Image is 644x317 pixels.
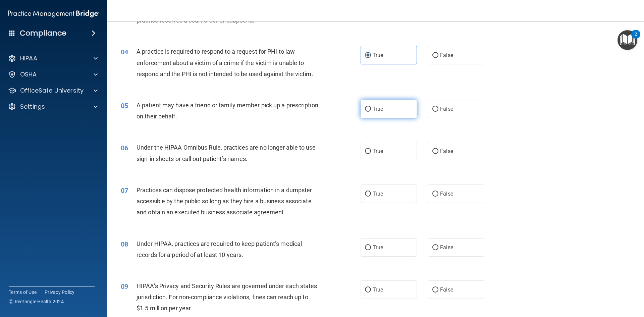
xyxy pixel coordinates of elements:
[440,148,453,154] span: False
[373,244,383,251] span: True
[121,282,128,290] span: 09
[373,286,383,293] span: True
[432,245,438,250] input: False
[432,192,438,197] input: False
[440,52,453,58] span: False
[121,102,128,110] span: 05
[432,107,438,112] input: False
[137,48,313,77] span: A practice is required to respond to a request for PHI to law enforcement about a victim of a cri...
[20,70,37,78] p: OSHA
[432,149,438,154] input: False
[8,7,99,20] img: PMB logo
[137,102,318,120] span: A patient may have a friend or family member pick up a prescription on their behalf.
[20,87,84,95] p: OfficeSafe University
[373,52,383,58] span: True
[373,148,383,154] span: True
[440,286,453,293] span: False
[137,282,317,312] span: HIPAA’s Privacy and Security Rules are governed under each states jurisdiction. For non-complianc...
[365,192,371,197] input: True
[20,54,37,62] p: HIPAA
[20,29,66,38] h4: Compliance
[8,87,98,95] a: OfficeSafe University
[9,298,64,305] span: Ⓒ Rectangle Health 2024
[121,187,128,195] span: 07
[45,289,75,296] a: Privacy Policy
[365,287,371,293] input: True
[635,34,637,43] div: 2
[432,287,438,293] input: False
[373,106,383,112] span: True
[440,244,453,251] span: False
[365,53,371,58] input: True
[440,191,453,197] span: False
[121,48,128,56] span: 04
[9,289,37,296] a: Terms of Use
[137,187,312,216] span: Practices can dispose protected health information in a dumpster accessible by the public so long...
[121,240,128,248] span: 08
[8,103,98,111] a: Settings
[365,107,371,112] input: True
[8,70,98,78] a: OSHA
[440,106,453,112] span: False
[618,30,637,50] button: Open Resource Center, 2 new notifications
[8,54,98,62] a: HIPAA
[365,245,371,250] input: True
[373,191,383,197] span: True
[137,240,302,258] span: Under HIPAA, practices are required to keep patient’s medical records for a period of at least 10...
[365,149,371,154] input: True
[20,103,45,111] p: Settings
[432,53,438,58] input: False
[137,144,316,162] span: Under the HIPAA Omnibus Rule, practices are no longer able to use sign-in sheets or call out pati...
[121,144,128,152] span: 06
